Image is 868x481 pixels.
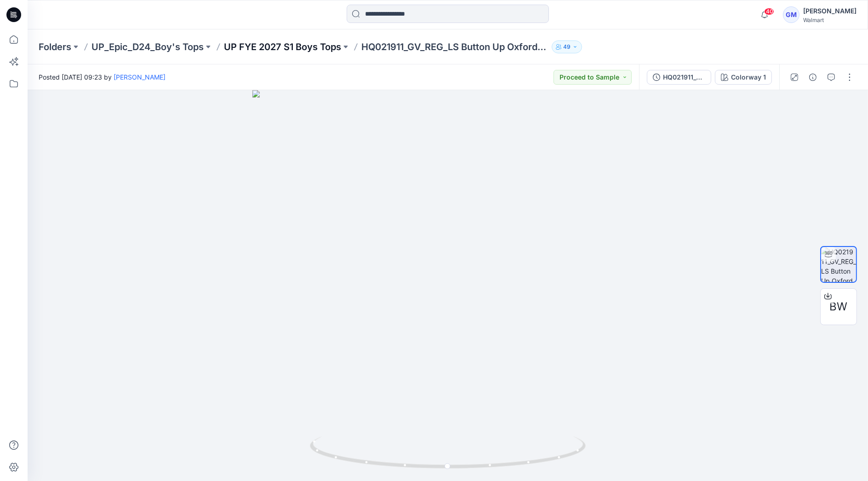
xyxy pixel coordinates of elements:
[731,72,766,82] div: Colorway 1
[715,70,772,85] button: Colorway 1
[91,40,204,53] a: UP_Epic_D24_Boy's Tops
[805,70,820,85] button: Details
[361,40,548,53] p: HQ021911_GV_REG_LS Button Up Oxford Shirt
[803,17,857,23] div: Walmart
[821,247,856,282] img: HQ021911_GV_REG_LS Button Up Oxford Shirt
[552,40,582,53] button: 49
[803,6,857,17] div: [PERSON_NAME]
[563,42,571,52] p: 49
[224,40,341,53] a: UP FYE 2027 S1 Boys Tops
[830,298,848,315] span: BW
[764,8,774,15] span: 40
[39,40,71,53] a: Folders
[647,70,711,85] button: HQ021911_GV_REG_LS Button Up Oxford Shirt
[39,72,166,82] span: Posted [DATE] 09:23 by
[783,6,799,23] div: GM
[114,73,166,81] a: [PERSON_NAME]
[663,72,705,82] div: HQ021911_GV_REG_LS Button Up Oxford Shirt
